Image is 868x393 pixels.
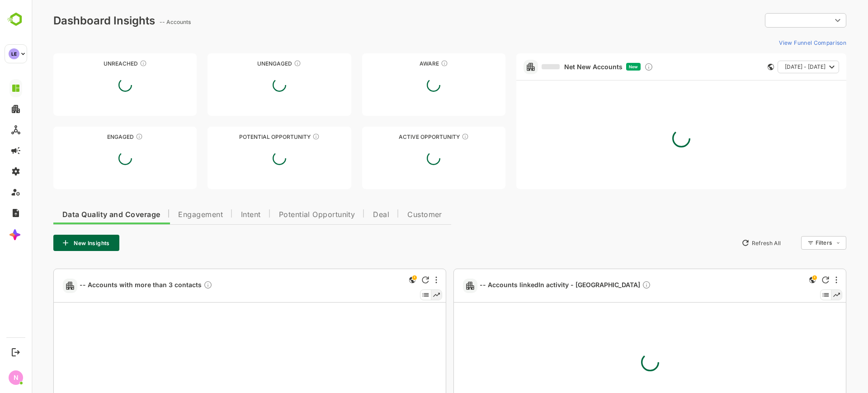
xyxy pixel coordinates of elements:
div: N [9,370,23,385]
div: These accounts have not been engaged with for a defined time period [108,60,115,67]
span: -- Accounts with more than 3 contacts [48,280,181,291]
a: -- Accounts linkedIn activity - [GEOGRAPHIC_DATA]Description not present [448,280,623,291]
div: More [804,276,806,284]
ag: -- Accounts [128,19,162,25]
div: Unengaged [176,60,319,67]
div: Refresh [790,276,797,284]
div: This card does not support filter and segments [736,64,742,70]
a: -- Accounts with more than 3 contactsDescription not present [48,280,184,291]
div: Description not present [172,280,181,291]
span: New [597,64,606,69]
div: Refresh [390,276,397,284]
div: Aware [330,60,474,67]
div: This is a global insight. Segment selection is not applicable for this view [775,275,786,287]
button: Refresh All [706,236,753,250]
img: BambooboxLogoMark.f1c84d78b4c51b1a7b5f700c9845e183.svg [5,11,28,28]
div: LE [9,48,19,59]
div: Active Opportunity [330,133,474,140]
span: -- Accounts linkedIn activity - [GEOGRAPHIC_DATA] [448,280,619,291]
div: Engaged [22,133,165,140]
div: ​ [733,12,815,28]
div: Filters [784,239,800,246]
span: Data Quality and Coverage [31,211,128,218]
button: [DATE] - [DATE] [746,61,807,73]
span: Engagement [146,211,191,218]
button: Logout [9,346,22,358]
span: [DATE] - [DATE] [753,61,794,73]
button: View Funnel Comparison [744,35,815,50]
div: These accounts have not shown enough engagement and need nurturing [262,60,269,67]
div: Discover new ICP-fit accounts showing engagement — via intent surges, anonymous website visits, L... [613,62,622,71]
div: Dashboard Insights [22,14,123,27]
div: Filters [783,235,815,251]
span: Potential Opportunity [247,211,324,218]
div: Potential Opportunity [176,133,319,140]
div: Unreached [22,60,165,67]
a: Net New Accounts [510,63,591,71]
div: Description not present [610,280,619,291]
div: These accounts are warm, further nurturing would qualify them to MQAs [104,133,111,140]
div: These accounts are MQAs and can be passed on to Inside Sales [281,133,288,140]
span: Intent [209,211,229,218]
div: These accounts have open opportunities which might be at any of the Sales Stages [430,133,437,140]
span: Customer [376,211,410,218]
div: These accounts have just entered the buying cycle and need further nurturing [409,60,416,67]
span: Deal [341,211,358,218]
div: More [404,276,406,284]
button: New Insights [22,235,88,251]
div: This is a global insight. Segment selection is not applicable for this view [375,275,386,287]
